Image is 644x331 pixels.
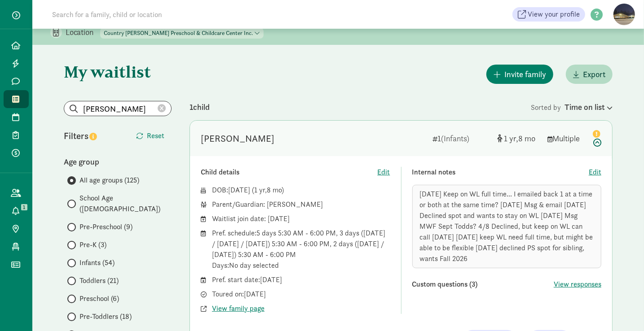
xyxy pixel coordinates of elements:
[21,204,27,210] span: 1
[547,132,583,144] div: Multiple
[79,311,132,322] span: Pre-Toddlers (18)
[599,288,644,331] iframe: Chat Widget
[212,303,265,314] button: View family page
[228,185,250,195] span: [DATE]
[64,129,118,143] div: Filters
[147,131,164,141] span: Reset
[212,199,390,210] div: Parent/Guardian: [PERSON_NAME]
[66,27,100,38] p: Location
[486,65,553,84] button: Invite family
[201,131,274,146] div: Emilia Kulseth
[212,274,390,285] div: Pref. start date: [DATE]
[497,132,540,144] div: [object Object]
[212,289,390,300] div: Toured on: [DATE]
[254,185,267,195] span: 1
[201,167,378,178] div: Child details
[47,5,299,23] input: Search for a family, child or location
[412,167,589,178] div: Internal notes
[212,185,390,196] div: DOB: ( )
[79,275,119,286] span: Toddlers (21)
[4,202,29,220] a: 1
[583,68,605,80] span: Export
[79,257,115,268] span: Infants (54)
[212,213,390,224] div: Waitlist join date: [DATE]
[589,167,601,178] button: Edit
[64,101,171,116] input: Search list...
[512,7,585,22] a: View your profile
[190,101,531,113] div: 1 child
[566,65,613,84] button: Export
[64,63,172,81] h1: My waitlist
[441,133,469,144] span: (Infants)
[518,133,535,144] span: 8
[504,133,518,144] span: 1
[504,68,546,80] span: Invite family
[528,9,580,20] span: View your profile
[64,156,172,168] div: Age group
[412,279,554,290] div: Custom questions (3)
[79,175,139,186] span: All age groups (125)
[531,101,613,113] div: Sorted by
[212,228,390,271] div: Pref. schedule: 5 days 5:30 AM - 6:00 PM, 3 days ([DATE] / [DATE] / [DATE]) 5:30 AM - 6:00 PM, 2 ...
[129,127,172,145] button: Reset
[554,279,601,290] button: View responses
[79,240,106,250] span: Pre-K (3)
[79,193,172,214] span: School Age ([DEMOGRAPHIC_DATA])
[267,185,282,195] span: 8
[79,222,132,232] span: Pre-Preschool (9)
[378,167,390,178] button: Edit
[432,132,490,144] div: 1
[565,101,613,113] div: Time on list
[420,189,593,263] span: [DATE] Keep on WL full time... I emailed back 1 at a time or both at the same time? [DATE] Msg & ...
[79,293,119,304] span: Preschool (6)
